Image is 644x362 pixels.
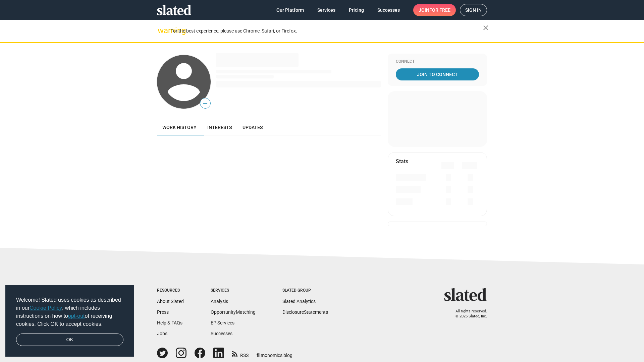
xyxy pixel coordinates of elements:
[16,296,123,328] span: Welcome! Slated uses cookies as described in our , which includes instructions on how to of recei...
[257,353,265,358] span: film
[396,68,479,80] a: Join To Connect
[396,158,408,165] mat-card-title: Stats
[157,288,184,293] div: Resources
[237,119,268,135] a: Updates
[232,348,249,359] a: RSS
[397,68,478,80] span: Join To Connect
[276,4,304,16] span: Our Platform
[271,4,309,16] a: Our Platform
[68,313,85,319] a: opt-out
[157,309,169,315] a: Press
[429,4,450,16] span: for free
[257,347,292,359] a: filmonomics blog
[30,305,62,311] a: Cookie Policy
[170,26,483,36] div: For the best experience, please use Chrome, Safari, or Firefox.
[282,309,328,315] a: DisclosureStatements
[312,4,341,16] a: Services
[211,331,232,336] a: Successes
[419,4,450,16] span: Join
[211,320,234,325] a: EP Services
[396,59,479,64] div: Connect
[207,125,232,130] span: Interests
[158,26,166,35] mat-icon: warning
[202,119,237,135] a: Interests
[448,309,487,319] p: All rights reserved. © 2025 Slated, Inc.
[157,320,182,325] a: Help & FAQs
[343,4,369,16] a: Pricing
[372,4,405,16] a: Successes
[5,285,134,357] div: cookieconsent
[211,299,228,304] a: Analysis
[465,4,482,16] span: Sign in
[200,99,210,108] span: —
[157,299,184,304] a: About Slated
[377,4,400,16] span: Successes
[162,125,197,130] span: Work history
[16,334,123,346] a: dismiss cookie message
[282,288,328,293] div: Slated Group
[211,309,256,315] a: OpportunityMatching
[413,4,456,16] a: Joinfor free
[157,331,167,336] a: Jobs
[317,4,335,16] span: Services
[349,4,364,16] span: Pricing
[282,299,316,304] a: Slated Analytics
[157,119,202,135] a: Work history
[482,24,490,32] mat-icon: close
[460,4,487,16] a: Sign in
[243,125,263,130] span: Updates
[211,288,256,293] div: Services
